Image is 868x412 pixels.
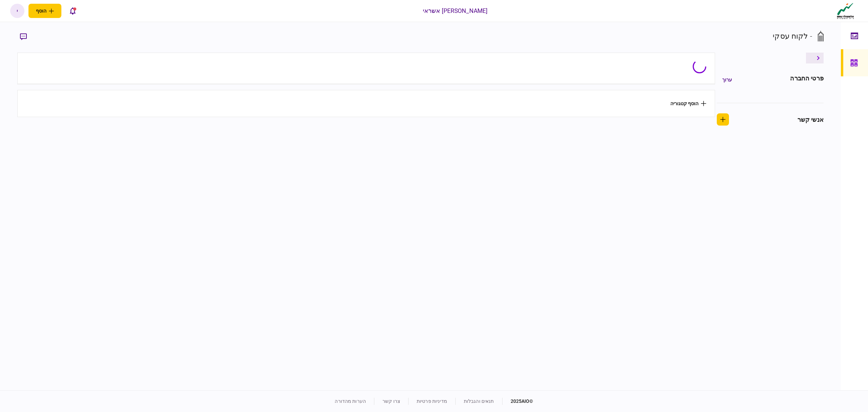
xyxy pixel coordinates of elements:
[773,31,812,42] div: - לקוח עסקי
[502,398,533,405] div: © 2025 AIO
[790,74,823,86] div: פרטי החברה
[464,398,494,404] a: תנאים והגבלות
[28,4,61,18] button: פתח תפריט להוספת לקוח
[65,4,80,18] button: פתח רשימת התראות
[417,398,447,404] a: מדיניות פרטיות
[382,398,400,404] a: צרו קשר
[835,2,855,19] img: client company logo
[797,115,824,124] div: אנשי קשר
[335,398,366,404] a: הערות מהדורה
[10,4,24,18] button: י
[717,74,737,86] button: ערוך
[670,101,706,106] button: הוסף קטגוריה
[423,6,488,15] div: [PERSON_NAME] אשראי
